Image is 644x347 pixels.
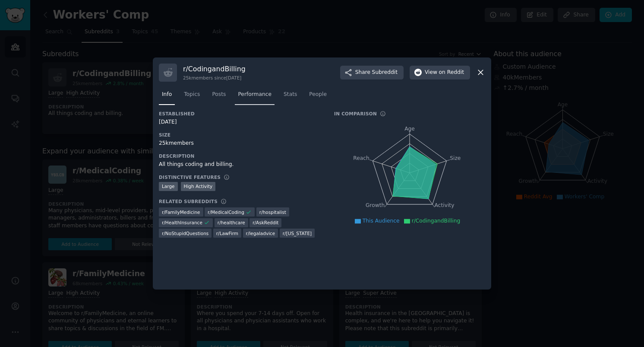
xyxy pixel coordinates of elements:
div: Large [159,182,178,191]
h3: Established [159,111,322,117]
span: Stats [284,91,297,99]
div: All things coding and billing. [159,161,322,169]
h3: r/ CodingandBilling [183,64,246,73]
button: ShareSubreddit [340,66,404,80]
span: People [309,91,327,99]
a: Performance [235,88,275,105]
span: r/ LawFirm [216,230,238,236]
span: r/ hospitalist [259,209,286,215]
span: r/ healthcare [218,220,245,226]
h3: Size [159,132,322,138]
div: [DATE] [159,118,322,126]
tspan: Activity [435,202,455,208]
span: r/ FamilyMedicine [162,209,200,215]
span: Posts [212,91,226,99]
tspan: Age [404,126,415,132]
span: Info [162,91,172,99]
span: Topics [184,91,200,99]
span: This Audience [363,218,400,224]
h3: Distinctive Features [159,174,221,180]
a: Posts [209,88,229,105]
span: r/ legaladvice [246,230,275,236]
span: r/ MedicalCoding [208,209,244,215]
div: 25k members [159,140,322,147]
a: People [306,88,330,105]
span: r/CodingandBilling [412,218,461,224]
span: View [425,69,464,76]
span: r/ AskReddit [253,220,278,226]
tspan: Size [450,155,461,161]
h3: Related Subreddits [159,198,218,204]
tspan: Reach [353,155,369,161]
span: Performance [238,91,271,99]
tspan: Growth [366,202,385,208]
a: Info [159,88,175,105]
div: 25k members since [DATE] [183,75,246,81]
span: Share [355,69,398,76]
span: on Reddit [439,69,464,76]
button: Viewon Reddit [410,66,470,80]
span: r/ [US_STATE] [283,230,312,236]
div: High Activity [181,182,216,191]
h3: Description [159,153,322,159]
h3: In Comparison [334,111,377,117]
a: Topics [181,88,203,105]
span: Subreddit [372,69,398,76]
span: r/ NoStupidQuestions [162,230,208,236]
a: Stats [281,88,300,105]
span: r/ HealthInsurance [162,220,202,226]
